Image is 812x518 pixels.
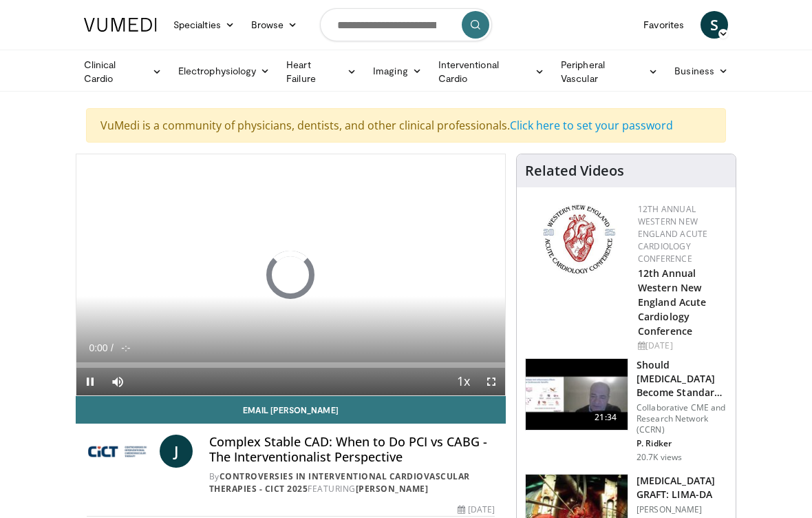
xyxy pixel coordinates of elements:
[637,504,727,515] p: [PERSON_NAME]
[635,11,692,39] a: Favorites
[638,203,707,265] a: 12th Annual Western New England Acute Cardiology Conference
[209,470,495,495] div: By FEATURING
[86,108,726,143] div: VuMedi is a community of physicians, dentists, and other clinical professionals.
[637,402,727,435] p: Collaborative CME and Research Network (CCRN)
[637,452,682,463] p: 20.7K views
[121,342,130,353] span: -:-
[76,154,505,395] video-js: Video Player
[589,411,622,424] span: 21:34
[111,342,114,353] span: /
[541,203,617,276] img: 0954f259-7907-4053-a817-32a96463ecc8.png.150x105_q85_autocrop_double_scale_upscale_version-0.2.png
[209,435,495,464] h4: Complex Stable CAD: When to Do PCI vs CABG - The Interventionalist Perspective
[170,57,278,85] a: Electrophysiology
[365,57,430,85] a: Imaging
[243,11,306,39] a: Browse
[76,362,505,368] div: Progress Bar
[637,438,727,449] p: P. Ridker
[638,267,706,338] a: 12th Annual Western New England Acute Cardiology Conference
[76,58,170,85] a: Clinical Cardio
[209,470,470,495] a: Controversies in Interventional Cardiovascular Therapies - CICT 2025
[84,18,157,32] img: VuMedi Logo
[553,58,666,85] a: Peripheral Vascular
[510,118,673,133] a: Click here to set your password
[165,11,243,39] a: Specialties
[278,58,365,85] a: Heart Failure
[526,359,628,431] img: eb63832d-2f75-457d-8c1a-bbdc90eb409c.150x105_q85_crop-smart_upscale.jpg
[430,58,553,85] a: Interventional Cardio
[87,435,154,468] img: Controversies in Interventional Cardiovascular Therapies - CICT 2025
[104,368,131,395] button: Mute
[525,163,624,179] h4: Related Videos
[450,368,478,395] button: Playback Rate
[637,358,727,400] h3: Should [MEDICAL_DATA] Become Standard Therapy for CAD?
[638,340,725,352] div: [DATE]
[458,504,495,516] div: [DATE]
[320,8,492,41] input: Search topics, interventions
[76,396,506,424] a: Email [PERSON_NAME]
[525,358,727,463] a: 21:34 Should [MEDICAL_DATA] Become Standard Therapy for CAD? Collaborative CME and Research Netwo...
[76,368,104,395] button: Pause
[637,474,727,501] h3: [MEDICAL_DATA] GRAFT: LIMA-DA
[160,435,193,468] a: J
[701,11,728,39] a: S
[89,342,107,353] span: 0:00
[478,368,505,395] button: Fullscreen
[666,57,736,85] a: Business
[356,483,429,495] a: [PERSON_NAME]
